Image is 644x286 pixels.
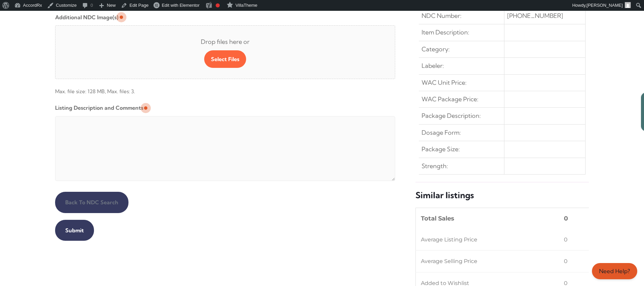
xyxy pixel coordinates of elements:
[587,3,623,8] span: [PERSON_NAME]
[216,3,220,7] div: Focus keyphrase not set
[162,3,199,8] span: Edit with Elementor
[415,190,589,201] h5: Similar listings
[422,44,450,55] span: Category:
[422,27,469,38] span: Item Description:
[422,144,460,155] span: Package Size:
[55,220,94,241] input: Submit
[564,256,568,267] span: 0
[55,82,396,97] span: Max. file size: 128 MB, Max. files: 3.
[422,77,467,88] span: WAC Unit Price:
[421,213,454,224] span: Total Sales
[421,234,477,245] span: Average Listing Price
[66,36,384,47] span: Drop files here or
[422,110,481,121] span: Package Description:
[55,192,128,213] input: Back to NDC Search
[55,12,118,23] label: Additional NDC Image(s)
[422,10,461,21] span: NDC Number:
[55,102,143,113] label: Listing Description and Comments
[422,60,444,71] span: Labeler:
[564,234,568,245] span: 0
[422,94,478,105] span: WAC Package Price:
[564,213,568,224] span: 0
[204,50,246,68] button: select files, additional ndc image(s)
[507,10,563,21] span: [PHONE_NUMBER]
[592,263,637,279] a: Need Help?
[421,256,477,267] span: Average Selling Price
[422,127,461,138] span: Dosage Form:
[422,161,448,172] span: Strength:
